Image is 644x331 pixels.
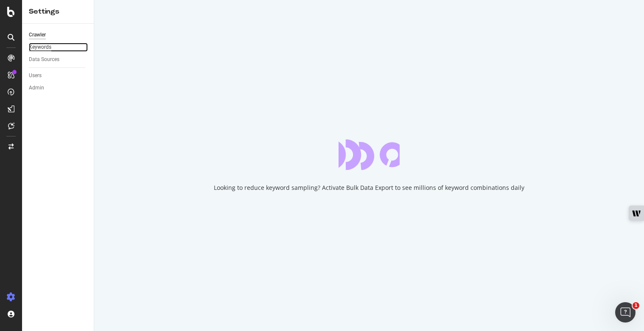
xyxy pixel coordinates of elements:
[29,43,88,52] a: Keywords
[29,31,88,39] a: Crawler
[29,43,51,52] div: Keywords
[29,83,88,92] a: Admin
[29,71,42,80] div: Users
[29,55,59,64] div: Data Sources
[29,55,88,64] a: Data Sources
[633,302,639,309] span: 1
[339,139,400,170] div: animation
[29,71,88,80] a: Users
[615,302,636,323] iframe: Intercom live chat
[29,83,44,92] div: Admin
[214,184,524,192] div: Looking to reduce keyword sampling? Activate Bulk Data Export to see millions of keyword combinat...
[29,7,87,17] div: Settings
[29,31,46,39] div: Crawler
